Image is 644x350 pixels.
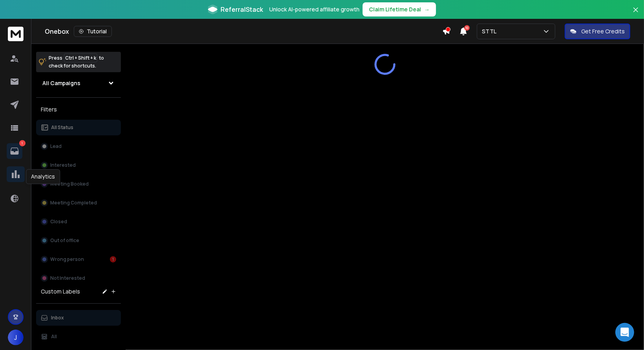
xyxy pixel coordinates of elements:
div: Onebox [45,26,442,37]
button: Get Free Credits [565,24,630,39]
button: J [8,330,24,345]
div: Open Intercom Messenger [615,323,634,342]
h1: All Campaigns [42,79,80,87]
button: Close banner [631,5,641,24]
span: → [424,5,430,13]
h3: Custom Labels [41,288,80,295]
a: 1 [7,143,22,159]
p: Press to check for shortcuts. [49,54,104,70]
span: Ctrl + Shift + k [64,53,97,62]
p: STTL [482,27,500,35]
button: Claim Lifetime Deal→ [363,2,436,16]
h3: Filters [36,104,121,115]
button: All Campaigns [36,75,121,91]
span: ReferralStack [221,5,263,14]
p: 1 [19,140,26,146]
div: Analytics [26,169,60,184]
p: Unlock AI-powered affiliate growth [269,5,359,13]
p: Get Free Credits [581,27,625,35]
button: Tutorial [74,26,112,37]
span: 10 [464,25,470,31]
